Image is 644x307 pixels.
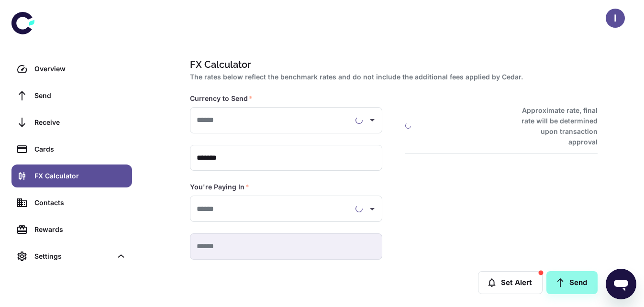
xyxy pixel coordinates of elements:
[190,57,594,72] h1: FX Calculator
[606,9,625,28] button: I
[511,105,598,147] h6: Approximate rate, final rate will be determined upon transaction approval
[34,90,126,101] div: Send
[34,251,112,262] div: Settings
[11,111,132,134] a: Receive
[34,144,126,154] div: Cards
[11,164,132,187] a: FX Calculator
[34,117,126,128] div: Receive
[546,271,598,294] a: Send
[478,271,543,294] button: Set Alert
[11,57,132,80] a: Overview
[366,202,379,216] button: Open
[11,138,132,161] a: Cards
[11,84,132,107] a: Send
[11,191,132,214] a: Contacts
[34,171,126,181] div: FX Calculator
[11,245,132,268] div: Settings
[190,94,253,103] label: Currency to Send
[190,182,249,192] label: You're Paying In
[34,64,126,74] div: Overview
[34,224,126,235] div: Rewards
[606,269,636,299] iframe: Button to launch messaging window
[366,113,379,127] button: Open
[34,197,126,208] div: Contacts
[11,218,132,241] a: Rewards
